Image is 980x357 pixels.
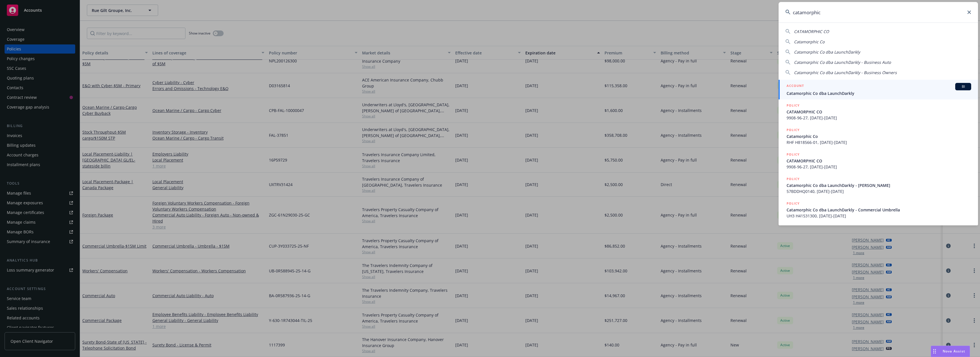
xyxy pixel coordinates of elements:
[931,346,970,357] button: Nova Assist
[787,176,800,182] h5: POLICY
[779,124,978,148] a: POLICYCatamorphic CoRHF H818566-01, [DATE]-[DATE]
[787,152,800,157] h5: POLICY
[787,182,971,188] span: Catamorphic Co dba LaunchDarkly - [PERSON_NAME]
[794,39,824,44] span: Catamorphic Co
[779,80,978,99] a: ACCOUNTBICatamorphic Co dba LaunchDarkly
[779,2,978,23] input: Search...
[779,99,978,124] a: POLICYCATAMORPHIC CO9908-96-27, [DATE]-[DATE]
[794,49,860,55] span: Catamorphic Co dba LaunchDarkly
[787,213,971,219] span: UH3 H41531300, [DATE]-[DATE]
[957,84,969,89] span: BI
[787,90,971,96] span: Catamorphic Co dba LaunchDarkly
[794,29,829,34] span: CATAMORPHIC CO
[787,83,804,90] h5: ACCOUNT
[794,60,891,65] span: Catamorphic Co dba LaunchDarkly - Business Auto
[787,164,971,170] span: 9908-96-27, [DATE]-[DATE]
[787,133,971,139] span: Catamorphic Co
[787,115,971,121] span: 9908-96-27, [DATE]-[DATE]
[779,197,978,222] a: POLICYCatamorphic Co dba LaunchDarkly - Commercial UmbrellaUH3 H41531300, [DATE]-[DATE]
[787,109,971,115] span: CATAMORPHIC CO
[931,346,938,357] div: Drag to move
[779,173,978,197] a: POLICYCatamorphic Co dba LaunchDarkly - [PERSON_NAME]57BDDHQ0140, [DATE]-[DATE]
[787,103,800,108] h5: POLICY
[787,158,971,164] span: CATAMORPHIC CO
[787,207,971,213] span: Catamorphic Co dba LaunchDarkly - Commercial Umbrella
[794,70,897,75] span: Catamorphic Co dba LaunchDarkly - Business Owners
[779,148,978,173] a: POLICYCATAMORPHIC CO9908-96-27, [DATE]-[DATE]
[787,139,971,145] span: RHF H818566-01, [DATE]-[DATE]
[787,201,800,206] h5: POLICY
[787,188,971,194] span: 57BDDHQ0140, [DATE]-[DATE]
[943,349,965,354] span: Nova Assist
[787,127,800,133] h5: POLICY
